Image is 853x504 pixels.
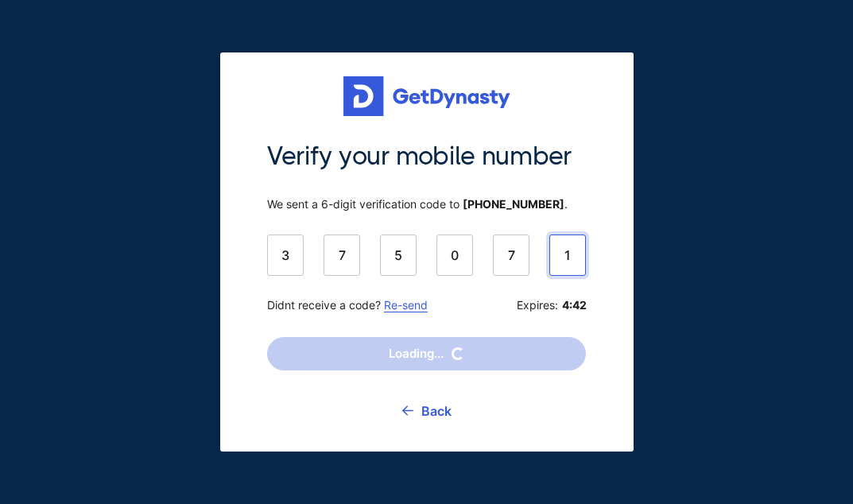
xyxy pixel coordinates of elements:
[384,298,428,312] a: Re-send
[562,298,586,312] b: 4:42
[267,197,586,211] span: We sent a 6-digit verification code to .
[402,391,452,431] a: Back
[343,76,510,116] img: Get started for free with Dynasty Trust Company
[463,197,564,211] b: [PHONE_NUMBER]
[517,298,586,312] span: Expires:
[267,140,586,173] span: Verify your mobile number
[267,298,428,312] span: Didnt receive a code?
[402,405,413,416] img: go back icon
